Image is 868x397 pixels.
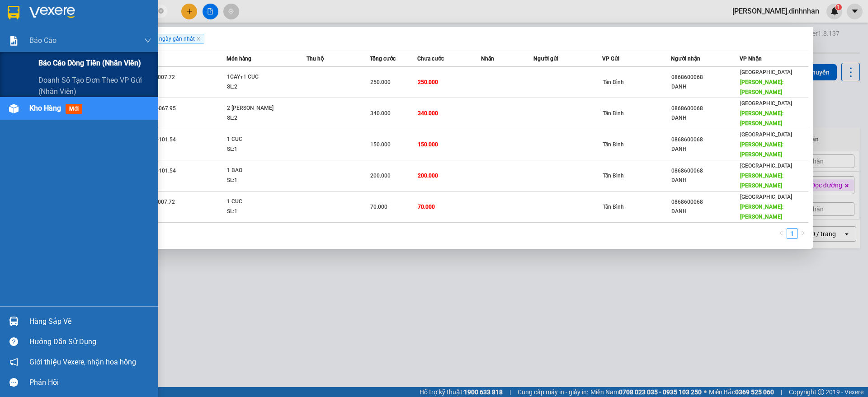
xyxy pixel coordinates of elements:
div: DANH [671,176,739,185]
div: 0868600068 [671,135,739,145]
div: 0868600068 [671,166,739,176]
span: 150.000 [418,141,438,148]
span: Tân Bình [603,204,624,210]
div: Hàng sắp về [29,315,151,328]
span: Gửi 3 ngày gần nhất [141,34,204,44]
span: Tân Bình [603,79,624,85]
span: 70.000 [370,204,387,210]
span: down [144,37,151,44]
div: 1 BAO [227,166,295,176]
img: warehouse-icon [9,104,19,113]
span: 340.000 [370,110,391,117]
span: Chưa cước [417,56,444,62]
span: [GEOGRAPHIC_DATA] [740,131,792,138]
div: 1 CUC [227,135,295,145]
li: 1 [787,228,797,239]
span: VP Gửi [602,56,619,62]
li: Previous Page [776,228,787,239]
div: 0868600068 [671,197,739,207]
span: [GEOGRAPHIC_DATA] [740,69,792,75]
div: SL: 2 [227,113,295,123]
span: 70.000 [418,204,435,210]
div: 0868600068 [671,73,739,82]
span: Tổng cước [370,56,396,62]
span: Tân Bình [603,173,624,179]
span: Món hàng [226,56,251,62]
div: DANH [671,82,739,92]
div: Phản hồi [29,376,151,389]
div: SL: 2 [227,82,295,92]
span: 250.000 [418,79,438,85]
span: [PERSON_NAME]: [PERSON_NAME] [740,173,783,189]
img: logo-vxr [8,6,19,19]
span: VP Nhận [740,56,762,62]
div: SL: 1 [227,176,295,186]
span: Nhãn [481,56,494,62]
span: right [800,230,806,236]
span: close [196,37,201,41]
a: 1 [787,229,797,238]
div: 1CAY+1 CUC [227,72,295,82]
span: notification [9,358,18,366]
li: Next Page [797,228,808,239]
span: 200.000 [418,173,438,179]
span: [GEOGRAPHIC_DATA] [740,163,792,169]
span: [PERSON_NAME]: [PERSON_NAME] [740,110,783,126]
div: Hướng dẫn sử dụng [29,335,151,349]
div: 2 [PERSON_NAME] [227,103,295,113]
span: [GEOGRAPHIC_DATA] [740,194,792,200]
span: Tân Bình [603,110,624,117]
span: 250.000 [370,79,391,85]
div: DANH [671,207,739,216]
span: Người gửi [533,56,558,62]
button: right [797,228,808,239]
span: close-circle [158,8,164,14]
span: question-circle [9,337,18,346]
div: DANH [671,145,739,154]
span: message [9,378,18,387]
div: 1 CUC [227,197,295,207]
span: Báo cáo [29,35,57,46]
div: 0868600068 [671,104,739,113]
span: Tân Bình [603,141,624,148]
span: close-circle [158,7,164,16]
span: [PERSON_NAME]: [PERSON_NAME] [740,141,783,158]
span: [GEOGRAPHIC_DATA] [740,100,792,107]
span: mới [66,104,82,114]
span: 200.000 [370,173,391,179]
span: Doanh số tạo đơn theo VP gửi (nhân viên) [38,75,151,97]
img: warehouse-icon [9,317,19,326]
span: Giới thiệu Vexere, nhận hoa hồng [29,356,136,368]
span: Thu hộ [307,56,324,62]
img: solution-icon [9,36,19,46]
div: DANH [671,113,739,123]
span: left [778,230,784,236]
div: SL: 1 [227,207,295,217]
button: left [776,228,787,239]
span: Người nhận [671,56,700,62]
span: 150.000 [370,141,391,148]
span: 340.000 [418,110,438,117]
span: Kho hàng [29,104,61,112]
span: [PERSON_NAME]: [PERSON_NAME] [740,204,783,220]
span: [PERSON_NAME]: [PERSON_NAME] [740,79,783,95]
div: SL: 1 [227,145,295,154]
span: Báo cáo dòng tiền (nhân viên) [38,57,141,69]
